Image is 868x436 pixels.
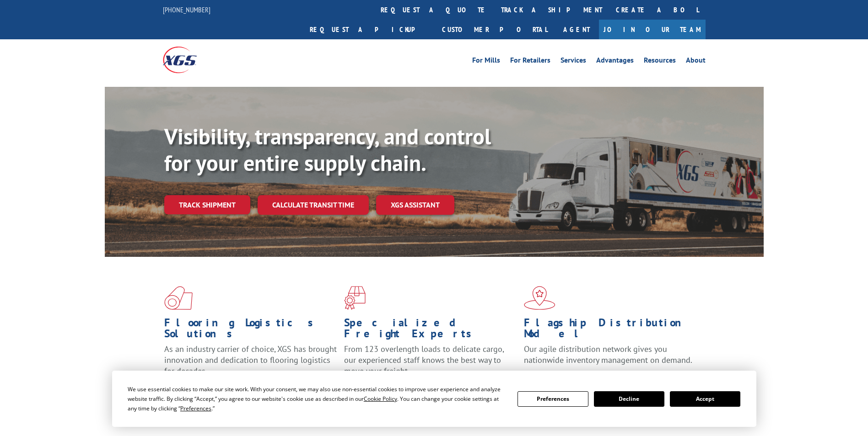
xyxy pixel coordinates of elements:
div: We use essential cookies to make our site work. With your consent, we may also use non-essential ... [128,384,507,413]
span: Preferences [180,404,211,412]
a: Resources [644,57,676,67]
span: Our agile distribution network gives you nationwide inventory management on demand. [524,344,692,365]
a: Request a pickup [303,20,435,39]
img: xgs-icon-focused-on-flooring-red [344,286,366,310]
span: Cookie Policy [364,395,397,403]
h1: Specialized Freight Experts [344,317,517,344]
span: As an industry carrier of choice, XGS has brought innovation and dedication to flooring logistics... [164,344,337,376]
a: Customer Portal [435,20,554,39]
a: Calculate transit time [258,195,369,215]
a: XGS ASSISTANT [376,195,454,215]
button: Decline [594,391,664,407]
a: About [686,57,706,67]
button: Accept [670,391,740,407]
a: Join Our Team [599,20,706,39]
a: Services [561,57,586,67]
a: Track shipment [164,195,250,214]
a: Agent [554,20,599,39]
a: [PHONE_NUMBER] [163,5,210,14]
p: From 123 overlength loads to delicate cargo, our experienced staff knows the best way to move you... [344,344,517,384]
div: Cookie Consent Prompt [112,371,756,427]
a: Advantages [596,57,634,67]
b: Visibility, transparency, and control for your entire supply chain. [164,122,491,177]
img: xgs-icon-total-supply-chain-intelligence-red [164,286,193,310]
h1: Flooring Logistics Solutions [164,317,337,344]
img: xgs-icon-flagship-distribution-model-red [524,286,555,310]
button: Preferences [518,391,588,407]
h1: Flagship Distribution Model [524,317,697,344]
a: For Mills [472,57,500,67]
a: For Retailers [510,57,550,67]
